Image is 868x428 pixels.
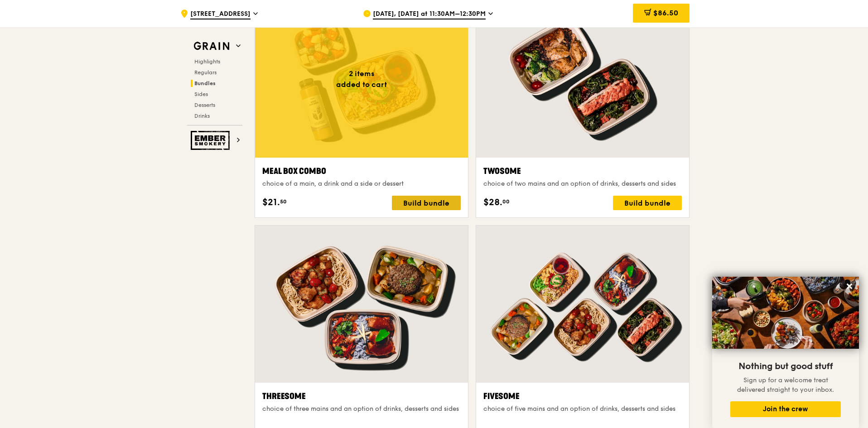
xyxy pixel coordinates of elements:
[194,58,220,65] span: Highlights
[194,102,215,108] span: Desserts
[483,179,682,188] div: choice of two mains and an option of drinks, desserts and sides
[191,131,232,150] img: Ember Smokery web logo
[194,80,216,87] span: Bundles
[730,401,841,417] button: Join the crew
[483,404,682,414] div: choice of five mains and an option of drinks, desserts and sides
[737,376,834,394] span: Sign up for a welcome treat delivered straight to your inbox.
[483,390,682,403] div: Fivesome
[190,10,251,19] span: [STREET_ADDRESS]
[194,69,217,76] span: Regulars
[262,165,461,178] div: Meal Box Combo
[842,279,857,293] button: Close
[502,198,510,205] span: 00
[262,404,461,414] div: choice of three mains and an option of drinks, desserts and sides
[262,390,461,403] div: Threesome
[483,196,502,209] span: $28.
[653,9,678,17] span: $86.50
[194,91,208,97] span: Sides
[262,179,461,188] div: choice of a main, a drink and a side or dessert
[191,38,232,54] img: Grain web logo
[613,196,682,210] div: Build bundle
[483,165,682,178] div: Twosome
[373,10,486,19] span: [DATE], [DATE] at 11:30AM–12:30PM
[712,277,859,349] img: DSC07876-Edit02-Large.jpeg
[280,198,287,205] span: 50
[738,361,833,372] span: Nothing but good stuff
[262,196,280,209] span: $21.
[392,196,461,210] div: Build bundle
[194,113,210,119] span: Drinks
